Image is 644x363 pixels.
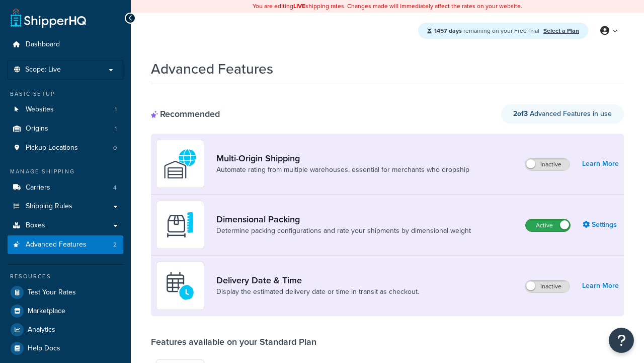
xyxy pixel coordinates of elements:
a: Pickup Locations0 [8,139,123,157]
img: DTVBYsAAAAAASUVORK5CYII= [163,207,198,243]
span: Help Docs [28,344,60,353]
li: Websites [8,100,123,119]
a: Dashboard [8,35,123,54]
span: 0 [113,144,117,152]
div: Recommended [151,108,220,119]
span: Dashboard [26,40,60,49]
a: Multi-Origin Shipping [216,153,469,164]
span: 4 [113,184,117,192]
div: Features available on your Standard Plan [151,336,316,347]
span: 2 [113,240,117,249]
a: Analytics [8,321,123,339]
span: Advanced Features in use [513,108,612,119]
span: Scope: Live [25,66,61,74]
a: Marketplace [8,302,123,320]
div: Basic Setup [8,90,123,98]
h1: Advanced Features [151,59,273,79]
img: gfkeb5ejjkALwAAAABJRU5ErkJggg== [163,268,198,304]
a: Shipping Rules [8,197,123,216]
span: remaining on your Free Trial [434,26,541,35]
span: Test Your Rates [28,288,76,297]
button: Open Resource Center [609,328,634,353]
a: Learn More [582,279,619,293]
a: Dimensional Packing [216,214,471,225]
a: Advanced Features2 [8,235,123,254]
a: Display the estimated delivery date or time in transit as checkout. [216,287,419,297]
a: Boxes [8,216,123,235]
a: Websites1 [8,100,123,119]
li: Pickup Locations [8,139,123,157]
li: Advanced Features [8,235,123,254]
a: Automate rating from multiple warehouses, essential for merchants who dropship [216,165,469,175]
strong: 2 of 3 [513,108,528,119]
span: 1 [115,125,117,133]
a: Test Your Rates [8,283,123,301]
span: 1 [115,105,117,114]
label: Inactive [525,280,570,292]
span: Boxes [26,221,45,230]
strong: 1457 days [434,26,462,35]
a: Determine packing configurations and rate your shipments by dimensional weight [216,226,471,236]
a: Origins1 [8,119,123,138]
img: WatD5o0RtDAAAAAElFTkSuQmCC [163,146,198,181]
a: Carriers4 [8,178,123,197]
span: Websites [26,105,54,114]
b: LIVE [293,2,305,11]
a: Select a Plan [543,26,579,35]
span: Origins [26,125,48,133]
a: Help Docs [8,339,123,357]
span: Shipping Rules [26,202,72,211]
label: Active [526,219,570,231]
a: Learn More [582,157,619,171]
span: Marketplace [28,307,65,316]
div: Resources [8,272,123,281]
span: Carriers [26,184,50,192]
li: Carriers [8,178,123,197]
span: Pickup Locations [26,144,78,152]
a: Settings [583,218,619,232]
label: Inactive [525,158,570,170]
li: Origins [8,119,123,138]
span: Advanced Features [26,240,87,249]
span: Analytics [28,326,55,334]
div: Manage Shipping [8,167,123,176]
a: Delivery Date & Time [216,275,419,286]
